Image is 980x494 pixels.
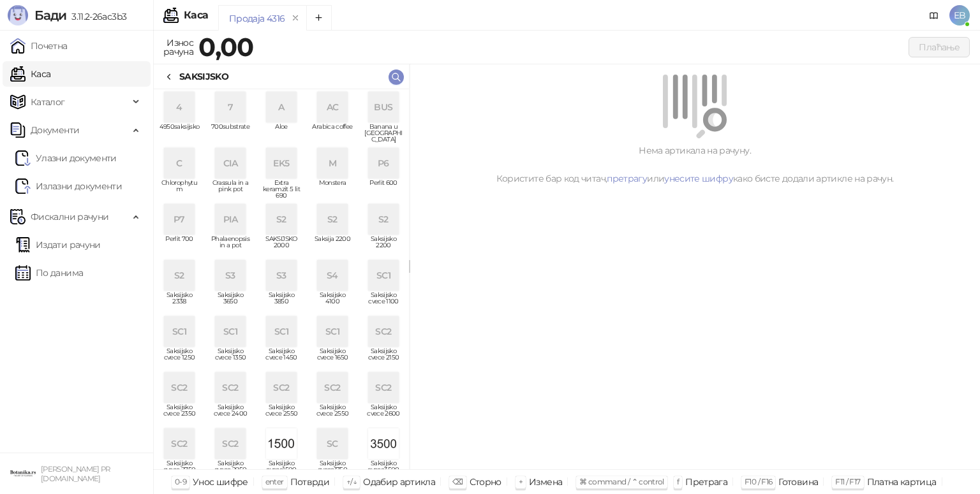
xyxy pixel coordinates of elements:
div: C [164,148,195,178]
span: ⌫ [452,477,463,486]
div: S4 [317,260,348,291]
div: SC2 [215,428,246,459]
span: Saksijsko cvece 2600 [363,404,404,423]
span: Документи [31,117,79,143]
span: 3.11.2-26ac3b3 [66,11,126,22]
img: Slika [266,428,297,459]
a: претрагу [607,173,647,184]
span: Crassula in a pink pot [210,180,251,199]
div: SC1 [164,316,195,347]
div: SC2 [368,316,399,347]
div: S2 [368,204,399,235]
span: Каталог [31,89,65,115]
a: Каса [10,61,50,87]
div: Платна картица [867,474,937,490]
span: Saksijsko cvece 1650 [312,348,353,367]
div: S2 [164,260,195,291]
span: Saksijsko 3850 [261,292,302,311]
a: Почетна [10,33,68,59]
span: 700substrate [210,124,251,143]
a: Ulazni dokumentiУлазни документи [15,145,117,171]
img: 64x64-companyLogo-0e2e8aaa-0bd2-431b-8613-6e3c65811325.png [10,461,36,486]
span: Saksijsko cvece 2950 [210,460,251,479]
div: SC2 [215,372,246,403]
span: Chlorophytum [159,180,200,199]
div: Износ рачуна [161,34,196,60]
span: Saksijsko 3650 [210,292,251,311]
span: Saksijsko cvece 2150 [363,348,404,367]
span: Banana u [GEOGRAPHIC_DATA] [363,124,404,143]
div: SC2 [164,428,195,459]
div: SAKSIJSKO [179,69,228,84]
div: SC1 [317,316,348,347]
span: Saksijsko 2200 [363,236,404,255]
span: ↑/↓ [346,477,357,486]
span: Monstera [312,180,353,199]
div: Продаја 4316 [229,11,285,25]
span: Perlit 700 [159,236,200,255]
div: S3 [266,260,297,291]
div: grid [154,89,409,469]
div: SC2 [368,372,399,403]
div: Измена [529,474,562,490]
div: S3 [215,260,246,291]
div: BUS [368,92,399,122]
div: S2 [266,204,297,235]
div: PIA [215,204,246,235]
div: CIA [215,148,246,178]
span: Saksijsko cvece 2550 [312,404,353,423]
div: Нема артикала на рачуну. Користите бар код читач, или како бисте додали артикле на рачун. [425,143,965,185]
span: Saksijsko cvece1500 [261,460,302,479]
div: A [266,92,297,122]
div: Одабир артикла [363,474,435,490]
a: По данима [15,260,83,286]
img: Logo [8,5,28,25]
span: Saksijsko cvece 1100 [363,292,404,311]
div: SC2 [164,372,195,403]
div: 7 [215,92,246,122]
button: Add tab [306,5,332,31]
span: Saksijsko 4100 [312,292,353,311]
span: Perlit 600 [363,180,404,199]
div: Каса [184,10,208,20]
div: SC [317,428,348,459]
small: [PERSON_NAME] PR [DOMAIN_NAME] [41,465,110,483]
div: P6 [368,148,399,178]
div: AC [317,92,348,122]
img: Slika [368,428,399,459]
div: SC1 [266,316,297,347]
button: remove [287,13,304,24]
span: Фискални рачуни [31,204,108,229]
span: Saksijsko cvece 2550 [261,404,302,423]
span: Saksijsko cvece 2750 [159,460,200,479]
span: ⌘ command / ⌃ control [579,477,664,486]
div: SC1 [215,316,246,347]
span: f [677,477,679,486]
span: Saksijsko cvece 2350 [159,404,200,423]
div: 4 [164,92,195,122]
div: Унос шифре [193,474,248,490]
span: enter [265,477,284,486]
span: Saksijsko cvece 1250 [159,348,200,367]
a: Излазни документи [15,173,122,199]
a: унесите шифру [664,173,733,184]
div: P7 [164,204,195,235]
button: Плаћање [909,37,970,57]
div: EK5 [266,148,297,178]
span: Saksijsko cvece3500 [363,460,404,479]
div: S2 [317,204,348,235]
div: SC1 [368,260,399,291]
span: 4950saksijsko [159,124,200,143]
a: Документација [924,5,944,25]
div: Претрага [685,474,727,490]
span: Saksijsko cvece1750 [312,460,353,479]
span: Extra keramzit 5 lit 690 [261,180,302,199]
div: Готовина [778,474,818,490]
div: SC2 [317,372,348,403]
div: Сторно [470,474,501,490]
div: SC2 [266,372,297,403]
strong: 0,00 [198,31,253,62]
span: Saksija 2200 [312,236,353,255]
span: Aloe [261,124,302,143]
span: Saksijsko 2338 [159,292,200,311]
